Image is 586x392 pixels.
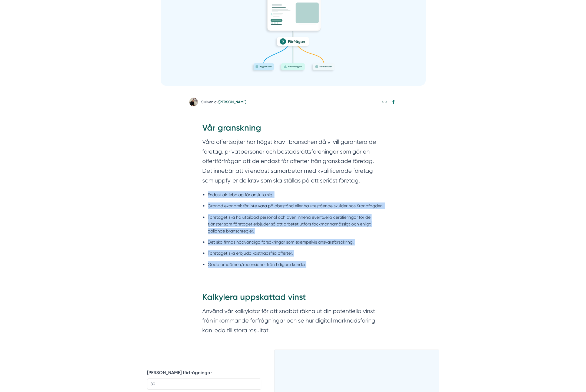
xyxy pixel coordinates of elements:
a: Dela på Facebook [390,99,397,105]
li: Företaget ska erbjuda kostnadsfria offerter. [208,250,384,257]
li: Goda omdömen/recensioner från tidigare kunder. [208,261,384,268]
section: Använd vår kalkylator för att snabbt räkna ut din potentiella vinst från inkommande förfrågningar... [202,306,384,338]
svg: Facebook [391,100,396,104]
li: Ordnad ekonomi: får inte vara på obestånd eller ha utestående skulder hos Kronofogden. [208,202,384,209]
h2: Kalkylera uppskattad vinst [202,291,384,306]
li: Företaget ska ha utbildad personal och även inneha eventuella certifieringar för de tjänster som ... [208,214,384,234]
section: Våra offertsajter har högst krav i branschen då vi vill garantera de företag, privatpersoner och ... [202,137,384,188]
div: Skriven av [201,99,246,105]
li: Endast aktiebolag får ansluta sig. [208,191,384,198]
label: [PERSON_NAME] förfrågningar [147,369,261,376]
li: Det ska finnas nödvändiga försäkringar som exempelvis ansvarsförsäkring. [208,239,384,245]
img: Victor Blomberg [189,98,198,106]
a: Kopiera länk [381,99,388,105]
h2: Vår granskning [202,122,384,137]
a: [PERSON_NAME] [218,100,246,104]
